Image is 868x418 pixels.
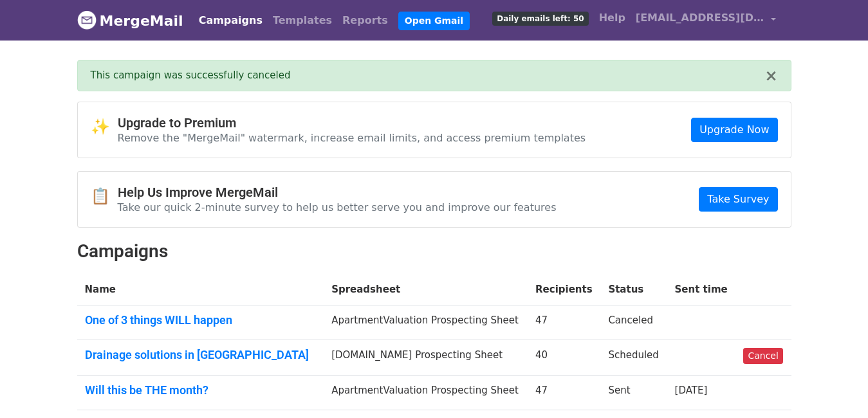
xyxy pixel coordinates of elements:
[528,275,600,305] th: Recipients
[118,131,586,145] p: Remove the "MergeMail" watermark, increase email limits, and access premium templates
[268,8,337,33] a: Templates
[675,385,708,396] a: [DATE]
[194,8,268,33] a: Campaigns
[764,68,777,84] button: ×
[743,348,782,364] a: Cancel
[631,5,781,35] a: [EMAIL_ADDRESS][DOMAIN_NAME]
[594,5,631,31] a: Help
[324,340,528,376] td: [DOMAIN_NAME] Prospecting Sheet
[85,383,317,397] a: Will this be THE month?
[118,115,586,131] h4: Upgrade to Premium
[337,8,393,33] a: Reports
[600,340,667,376] td: Scheduled
[91,68,765,83] div: This campaign was successfully canceled
[398,12,470,30] a: Open Gmail
[118,201,557,214] p: Take our quick 2-minute survey to help us better serve you and improve our features
[699,187,777,212] a: Take Survey
[77,241,791,262] h2: Campaigns
[528,305,600,340] td: 47
[85,313,317,327] a: One of 3 things WILL happen
[636,10,764,26] span: [EMAIL_ADDRESS][DOMAIN_NAME]
[324,375,528,410] td: ApartmentValuation Prospecting Sheet
[667,275,736,305] th: Sent time
[324,275,528,305] th: Spreadsheet
[85,348,317,362] a: Drainage solutions in [GEOGRAPHIC_DATA]
[600,275,667,305] th: Status
[487,5,593,31] a: Daily emails left: 50
[492,12,588,26] span: Daily emails left: 50
[91,118,118,136] span: ✨
[91,187,118,206] span: 📋
[528,340,600,376] td: 40
[600,375,667,410] td: Sent
[528,375,600,410] td: 47
[324,305,528,340] td: ApartmentValuation Prospecting Sheet
[77,275,324,305] th: Name
[77,10,97,30] img: MergeMail logo
[600,305,667,340] td: Canceled
[77,7,183,34] a: MergeMail
[691,118,777,142] a: Upgrade Now
[118,185,557,200] h4: Help Us Improve MergeMail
